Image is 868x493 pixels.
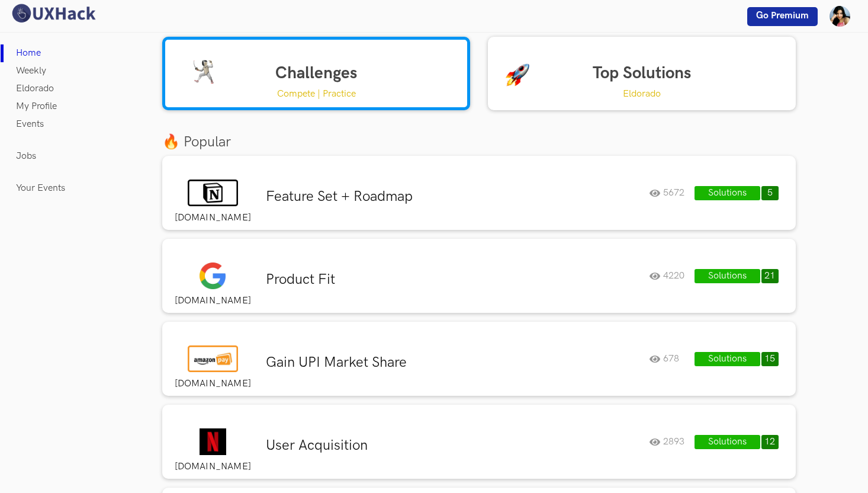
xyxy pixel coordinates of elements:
[756,10,809,21] span: Go Premium
[162,156,796,239] a: [DOMAIN_NAME]Feature Set + Roadmap5672Solutions5
[16,180,65,197] a: Your Events
[761,352,779,366] button: 15
[16,98,57,116] a: My Profile
[16,148,36,165] a: Jobs
[200,428,226,455] img: Netflix_logo_1705241030
[761,186,779,200] button: 5
[168,461,257,473] label: [DOMAIN_NAME]
[650,186,693,200] div: 5672
[747,7,818,26] a: Go Premium
[192,60,216,84] img: sword
[650,435,693,449] div: 2893
[277,87,356,101] p: Compete | Practice
[16,62,46,80] a: Weekly
[153,132,805,153] div: 🔥 Popular
[16,80,54,98] a: Eldorado
[168,295,257,307] label: [DOMAIN_NAME]
[168,212,257,224] label: [DOMAIN_NAME]
[266,271,640,289] h3: Product Fit
[695,269,760,283] button: Solutions
[695,186,760,200] button: Solutions
[188,345,237,372] img: Amazon_Pay_logo_0709211000
[9,3,98,24] img: UXHack logo
[761,269,779,283] button: 21
[761,435,779,449] button: 12
[162,239,796,322] a: [DOMAIN_NAME]Product Fit4220Solutions21
[650,269,693,283] div: 4220
[830,6,850,27] img: Your profile pic
[266,188,640,206] h3: Feature Set + Roadmap
[162,405,796,488] a: [DOMAIN_NAME]User Acquisition2893Solutions12
[16,116,44,133] a: Events
[488,37,796,110] a: Top Solutions
[188,180,237,206] img: Notion_logo_0709210959
[162,322,796,405] a: [DOMAIN_NAME]Gain UPI Market Share678Solutions15
[695,435,760,449] button: Solutions
[650,352,693,366] div: 678
[162,37,470,110] a: Challenges
[16,44,41,62] a: Home
[506,63,529,87] img: rocket
[623,87,661,101] p: Eldorado
[266,354,640,372] h3: Gain UPI Market Share
[266,437,640,454] h3: User Acquisition
[168,378,257,390] label: [DOMAIN_NAME]
[200,262,226,289] img: Google_logo_0208241137
[695,352,760,366] button: Solutions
